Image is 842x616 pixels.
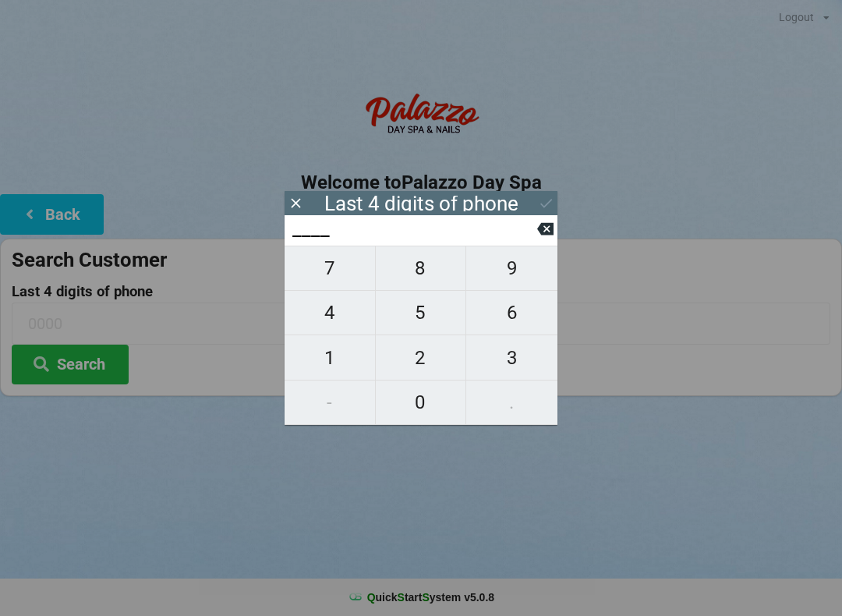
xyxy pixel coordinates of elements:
button: 4 [285,291,376,335]
button: 5 [376,291,467,335]
span: 5 [376,296,466,329]
button: 2 [376,335,467,380]
button: 3 [466,335,557,380]
button: 7 [285,246,376,291]
button: 6 [466,291,557,335]
span: 8 [376,252,466,285]
div: Last 4 digits of phone [324,196,518,211]
button: 9 [466,246,557,291]
button: 8 [376,246,467,291]
span: 4 [285,296,375,329]
span: 1 [285,342,375,374]
span: 2 [376,342,466,374]
span: 3 [466,342,557,374]
span: 0 [376,386,466,419]
span: 7 [285,252,375,285]
span: 6 [466,296,557,329]
span: 9 [466,252,557,285]
button: 1 [285,335,376,380]
button: 0 [376,381,467,425]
